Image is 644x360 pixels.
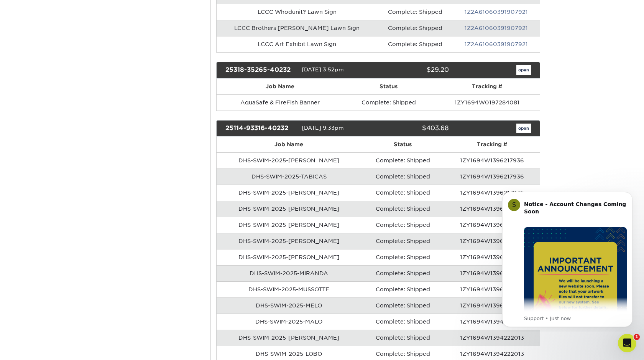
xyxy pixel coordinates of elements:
th: Tracking # [444,137,540,152]
td: 1ZY1694W1394222013 [444,314,540,330]
td: 1ZY1694W1396217936 [444,168,540,185]
td: DHS-SWIM-2025-MIRANDA [217,265,361,281]
td: DHS-SWIM-2025-MELO [217,297,361,314]
td: 1ZY1694W1396217936 [444,233,540,249]
td: DHS-SWIM-2025-[PERSON_NAME] [217,152,361,168]
td: Complete: Shipped [378,4,453,20]
td: 1ZY1694W1396217936 [444,201,540,217]
iframe: Intercom notifications message [491,185,644,332]
td: 1ZY1694W1396217936 [444,185,540,201]
a: open [516,65,531,75]
td: DHS-SWIM-2025-[PERSON_NAME] [217,185,361,201]
td: Complete: Shipped [361,217,444,233]
td: Complete: Shipped [361,297,444,314]
th: Tracking # [434,79,540,94]
td: Complete: Shipped [343,94,434,111]
td: 1ZY1694W1396217936 [444,249,540,265]
td: 1ZY1694W1396217936 [444,265,540,281]
td: 1ZY1694W1394222013 [444,330,540,346]
td: 1ZY1694W1396217936 [444,152,540,168]
a: 1Z2A61060391907921 [465,25,528,31]
th: Status [361,137,444,152]
td: 1ZY1694W1396217936 [444,281,540,297]
span: [DATE] 3:52pm [302,66,344,73]
td: Complete: Shipped [361,330,444,346]
td: Complete: Shipped [378,36,453,52]
span: [DATE] 9:33pm [302,125,344,131]
td: Complete: Shipped [361,249,444,265]
div: 25114-93316-40232 [220,124,302,134]
td: Complete: Shipped [361,314,444,330]
td: DHS-SWIM-2025-TABICAS [217,168,361,185]
td: Complete: Shipped [361,168,444,185]
td: LCCC Art Exhibit Lawn Sign [217,36,378,52]
td: Complete: Shipped [361,185,444,201]
div: $403.68 [372,124,454,134]
td: DHS-SWIM-2025-[PERSON_NAME] [217,249,361,265]
div: 25318-35265-40232 [220,65,302,75]
td: LCCC Whodunit? Lawn Sign [217,4,378,20]
td: Complete: Shipped [361,281,444,297]
td: Complete: Shipped [361,265,444,281]
a: open [516,124,531,134]
iframe: Intercom live chat [618,334,636,352]
td: DHS-SWIM-2025-[PERSON_NAME] [217,330,361,346]
div: $29.20 [372,65,454,75]
span: 1 [634,334,640,340]
td: DHS-SWIM-2025-[PERSON_NAME] [217,217,361,233]
a: 1Z2A61060391907921 [465,41,528,47]
td: DHS-SWIM-2025-[PERSON_NAME] [217,201,361,217]
td: Complete: Shipped [378,20,453,36]
td: Complete: Shipped [361,152,444,168]
td: Complete: Shipped [361,233,444,249]
td: Complete: Shipped [361,201,444,217]
td: DHS-SWIM-2025-[PERSON_NAME] [217,233,361,249]
td: 1ZY1694W1396217936 [444,297,540,314]
td: LCCC Brothers [PERSON_NAME] Lawn Sign [217,20,378,36]
td: AquaSafe & FireFish Banner [217,94,343,111]
th: Status [343,79,434,94]
td: DHS-SWIM-2025-MUSSOTTE [217,281,361,297]
th: Job Name [217,137,361,152]
td: 1ZY1694W0197284081 [434,94,540,111]
a: 1Z2A61060391907921 [465,9,528,15]
td: DHS-SWIM-2025-MALO [217,314,361,330]
td: 1ZY1694W1396217936 [444,217,540,233]
th: Job Name [217,79,343,94]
